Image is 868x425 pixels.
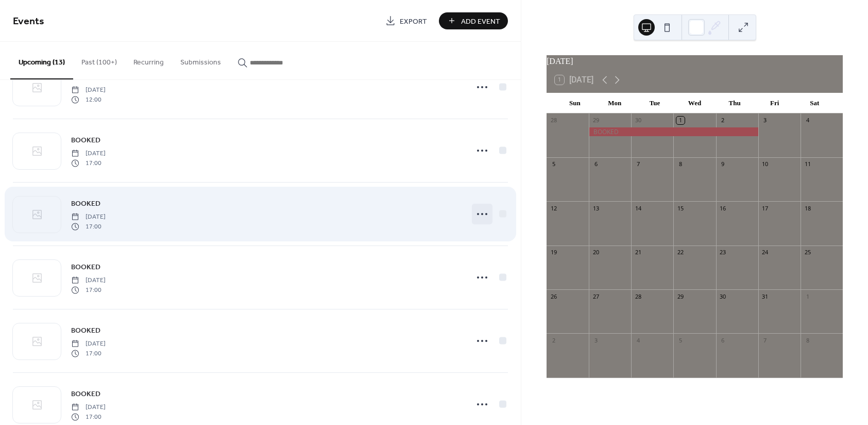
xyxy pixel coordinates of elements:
div: Sun [555,93,595,113]
div: 11 [804,160,811,168]
div: 10 [761,160,769,168]
a: Export [378,12,435,29]
span: BOOKED [71,135,100,146]
div: 4 [634,336,642,344]
div: 1 [804,292,811,300]
div: 13 [592,204,600,212]
a: BOOKED [71,198,100,209]
span: [DATE] [71,86,106,95]
span: BOOKED [71,199,100,209]
div: 9 [719,160,727,168]
span: [DATE] [71,403,106,412]
span: Events [13,11,44,31]
div: 17 [761,204,769,212]
div: 22 [676,249,684,256]
div: 4 [804,117,811,124]
span: [DATE] [71,276,106,285]
div: 19 [550,249,557,256]
button: Recurring [125,42,172,78]
button: Add Event [439,12,508,29]
a: BOOKED [71,324,100,336]
span: 17:00 [71,158,106,168]
div: Wed [675,93,715,113]
div: Sat [794,93,835,113]
span: 17:00 [71,349,106,358]
div: 21 [634,249,642,256]
a: BOOKED [71,388,100,400]
div: [DATE] [547,55,843,68]
div: 2 [719,117,727,124]
div: 29 [592,117,600,124]
div: 20 [592,249,600,256]
div: 26 [550,292,557,300]
div: 5 [676,336,684,344]
span: 17:00 [71,412,106,421]
div: 8 [804,336,811,344]
div: 23 [719,249,727,256]
div: 1 [676,117,684,124]
div: 6 [592,160,600,168]
button: Upcoming (13) [10,42,73,79]
a: BOOKED [71,261,100,273]
div: Tue [635,93,675,113]
span: 12:00 [71,95,106,104]
div: 12 [550,204,557,212]
span: [DATE] [71,213,106,222]
span: 17:00 [71,285,106,295]
span: BOOKED [71,262,100,273]
button: Submissions [172,42,229,78]
div: Fri [755,93,795,113]
span: [DATE] [71,149,106,158]
div: 25 [804,249,811,256]
span: BOOKED [71,325,100,336]
div: Mon [595,93,635,113]
div: 18 [804,204,811,212]
div: 2 [550,336,557,344]
div: 30 [719,292,727,300]
span: [DATE] [71,339,106,349]
span: Add Event [461,16,500,27]
div: 8 [676,160,684,168]
div: 27 [592,292,600,300]
div: 3 [761,117,769,124]
div: 28 [550,117,557,124]
div: Thu [714,93,755,113]
a: BOOKED [71,134,100,146]
div: 7 [634,160,642,168]
div: 16 [719,204,727,212]
div: 3 [592,336,600,344]
div: 5 [550,160,557,168]
div: 7 [761,336,769,344]
span: Export [400,16,427,27]
div: 29 [676,292,684,300]
div: 28 [634,292,642,300]
span: BOOKED [71,389,100,400]
div: 6 [719,336,727,344]
div: 14 [634,204,642,212]
button: Past (100+) [73,42,125,78]
div: 24 [761,249,769,256]
div: 31 [761,292,769,300]
span: 17:00 [71,222,106,231]
div: BOOKED [589,127,758,136]
div: 15 [676,204,684,212]
div: 30 [634,117,642,124]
